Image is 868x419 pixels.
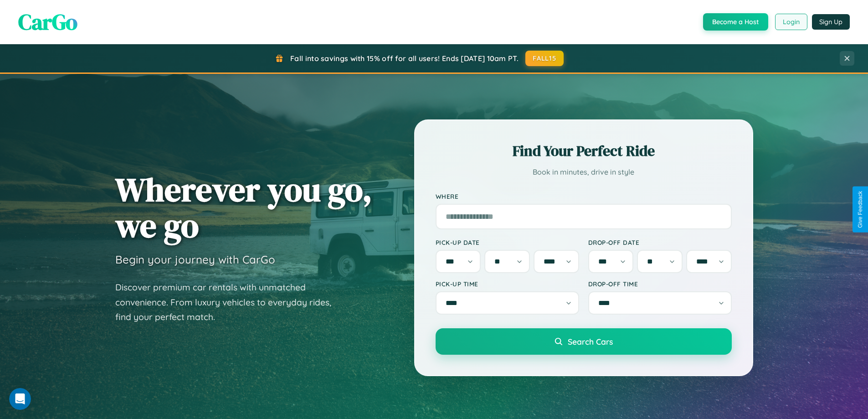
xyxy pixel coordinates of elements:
h3: Begin your journey with CarGo [115,253,275,266]
span: Search Cars [568,336,613,347]
p: Book in minutes, drive in style [436,166,732,179]
button: FALL15 [525,51,564,66]
label: Drop-off Time [588,280,732,288]
p: Discover premium car rentals with unmatched convenience. From luxury vehicles to everyday rides, ... [115,280,343,325]
div: Give Feedback [857,191,863,228]
label: Pick-up Date [436,238,579,246]
h2: Find Your Perfect Ride [436,141,732,161]
label: Drop-off Date [588,238,732,246]
button: Search Cars [436,328,732,355]
button: Become a Host [703,13,768,31]
iframe: Intercom live chat [9,388,31,410]
label: Pick-up Time [436,280,579,288]
span: Fall into savings with 15% off for all users! Ends [DATE] 10am PT. [290,54,519,63]
button: Login [775,14,807,30]
span: CarGo [18,7,77,37]
label: Where [436,192,732,200]
h1: Wherever you go, we go [115,171,372,243]
button: Sign Up [812,14,850,30]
